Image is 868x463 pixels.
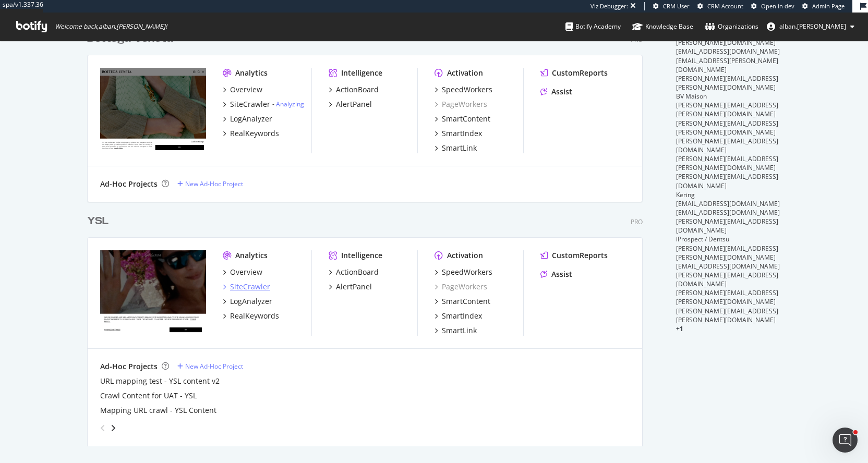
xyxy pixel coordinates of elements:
div: Activation [447,68,483,78]
a: Knowledge Base [632,13,693,41]
span: + 1 [676,324,683,333]
a: Organizations [705,13,758,41]
a: SmartIndex [435,128,482,139]
a: SiteCrawler- Analyzing [223,99,304,109]
span: CRM Account [707,2,743,10]
a: Open in dev [751,2,794,10]
div: AlertPanel [336,99,372,109]
a: New Ad-Hoc Project [177,362,243,371]
div: YSL [87,214,108,229]
div: Overview [230,267,262,277]
span: CRM User [663,2,690,10]
span: [PERSON_NAME][EMAIL_ADDRESS][PERSON_NAME][DOMAIN_NAME] [676,74,778,92]
div: SiteCrawler [230,282,270,292]
div: angle-left [96,420,110,436]
a: CustomReports [540,250,608,261]
div: Knowledge Base [632,21,693,32]
div: Analytics [235,250,268,261]
span: Admin Page [812,2,845,10]
div: New Ad-Hoc Project [185,179,243,188]
a: Analyzing [276,100,304,108]
span: [PERSON_NAME][EMAIL_ADDRESS][DOMAIN_NAME] [676,271,778,288]
a: SmartLink [435,143,477,153]
a: Assist [540,87,572,97]
div: SmartContent [442,296,490,307]
div: Viz Debugger: [590,2,628,10]
span: [EMAIL_ADDRESS][DOMAIN_NAME] [676,199,780,208]
div: - [272,100,304,108]
div: Ad-Hoc Projects [100,179,158,189]
div: Organizations [705,21,758,32]
a: YSL [87,214,113,229]
div: SmartIndex [442,128,482,139]
a: URL mapping test - YSL content v2 [100,376,220,386]
a: CRM User [653,2,690,10]
a: SpeedWorkers [435,267,492,277]
div: RealKeywords [230,311,279,321]
img: www.bottegaveneta.com [100,68,206,152]
div: CustomReports [552,68,608,78]
a: ActionBoard [329,84,379,95]
div: LogAnalyzer [230,114,272,124]
a: PageWorkers [435,99,487,109]
div: Pro [631,217,643,226]
button: alban.[PERSON_NAME] [758,18,863,35]
div: iProspect / Dentsu [676,235,781,243]
span: alban.ruelle [779,22,846,31]
a: Overview [223,267,262,277]
div: BV Maison [676,92,781,101]
a: Botify Academy [565,13,621,41]
span: [PERSON_NAME][EMAIL_ADDRESS][DOMAIN_NAME] [676,137,778,154]
div: ActionBoard [336,84,379,95]
div: Intelligence [341,68,382,78]
a: SiteCrawler [223,282,270,292]
a: CustomReports [540,68,608,78]
span: [PERSON_NAME][EMAIL_ADDRESS][DOMAIN_NAME] [676,217,778,235]
span: [PERSON_NAME][EMAIL_ADDRESS][PERSON_NAME][DOMAIN_NAME] [676,154,778,172]
div: AlertPanel [336,282,372,292]
div: Kering [676,190,781,199]
div: angle-right [110,423,117,433]
a: CRM Account [697,2,743,10]
div: Overview [230,84,262,95]
div: SmartIndex [442,311,482,321]
div: Assist [551,87,572,97]
a: PageWorkers [435,282,487,292]
span: [EMAIL_ADDRESS][DOMAIN_NAME] [676,208,780,217]
a: RealKeywords [223,311,279,321]
span: [EMAIL_ADDRESS][DOMAIN_NAME] [676,47,780,56]
div: ActionBoard [336,267,379,277]
div: Botify Academy [565,21,621,32]
div: SiteCrawler [230,99,270,109]
a: LogAnalyzer [223,114,272,124]
span: [PERSON_NAME][EMAIL_ADDRESS][PERSON_NAME][DOMAIN_NAME] [676,244,778,262]
div: CustomReports [552,250,608,261]
a: SpeedWorkers [435,84,492,95]
div: Analytics [235,68,268,78]
a: LogAnalyzer [223,296,272,307]
iframe: Intercom live chat [833,428,858,453]
div: SmartLink [442,325,477,336]
div: SpeedWorkers [442,84,492,95]
div: SpeedWorkers [442,267,492,277]
a: Mapping URL crawl - YSL Content [100,405,216,416]
a: ActionBoard [329,267,379,277]
a: Crawl Content for UAT - YSL [100,391,197,401]
div: SmartContent [442,114,490,124]
a: New Ad-Hoc Project [177,179,243,188]
span: [PERSON_NAME][EMAIL_ADDRESS][PERSON_NAME][DOMAIN_NAME] [676,101,778,118]
div: Ad-Hoc Projects [100,361,158,372]
a: SmartIndex [435,311,482,321]
span: Welcome back, alban.[PERSON_NAME] ! [55,22,167,31]
div: Activation [447,250,483,261]
div: Intelligence [341,250,382,261]
div: Assist [551,269,572,279]
img: www.ysl.com [100,250,206,335]
a: Overview [223,84,262,95]
div: LogAnalyzer [230,296,272,307]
